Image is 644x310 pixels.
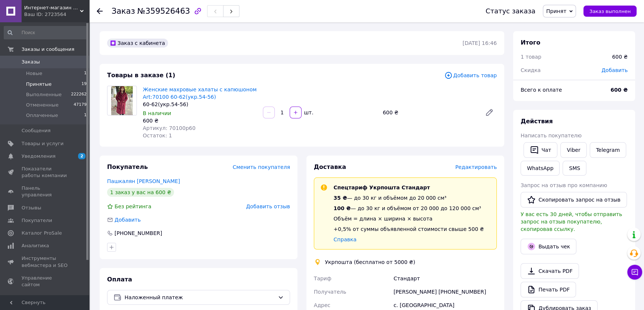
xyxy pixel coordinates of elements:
[590,142,626,158] a: Telegram
[143,110,171,116] span: В наличии
[114,229,163,237] div: [PHONE_NUMBER]
[143,125,196,131] span: Артикул: 70100р60
[84,70,87,77] span: 1
[107,188,174,197] div: 1 заказ у вас на 600 ₴
[444,71,497,79] span: Добавить товар
[521,54,541,60] span: 1 товар
[22,255,69,268] span: Инструменты вебмастера и SEO
[521,133,582,138] span: Написать покупателю
[112,7,135,16] span: Заказ
[107,163,148,170] span: Покупатель
[115,203,151,209] span: Без рейтинга
[22,185,69,198] span: Панель управления
[24,4,80,11] span: Интернет-магазин "ЭВРИКА"
[521,87,562,93] span: Всего к оплате
[22,140,64,147] span: Товары и услуги
[22,230,62,236] span: Каталог ProSale
[78,153,86,159] span: 2
[380,107,479,118] div: 600 ₴
[84,112,87,119] span: 1
[97,7,103,15] div: Вернуться назад
[71,91,87,98] span: 222262
[81,81,87,88] span: 19
[22,153,55,160] span: Уведомления
[521,161,560,176] a: WhatsApp
[334,194,484,202] div: — до 30 кг и объёмом до 20 000 см³
[521,118,553,125] span: Действия
[563,161,586,176] button: SMS
[22,242,49,249] span: Аналитика
[602,67,628,73] span: Добавить
[22,166,69,179] span: Показатели работы компании
[334,225,484,233] div: +0,5% от суммы объявленной стоимости свыше 500 ₴
[74,102,87,108] span: 47179
[627,265,642,280] button: Чат с покупателем
[107,39,168,48] div: Заказ с кабинета
[546,8,566,14] span: Принят
[455,164,497,170] span: Редактировать
[143,133,172,138] span: Остаток: 1
[524,142,557,158] button: Чат
[26,81,52,88] span: Принятые
[4,26,87,39] input: Поиск
[521,282,576,297] a: Печать PDF
[334,185,430,190] span: Спецтариф Укрпошта Стандарт
[22,205,41,211] span: Отзывы
[143,87,257,100] a: Женские махровые халаты с капюшоном Art:70100 60-62(укр.54-56)
[26,102,58,108] span: Отмененные
[22,127,51,134] span: Сообщения
[26,112,58,119] span: Оплаченные
[334,236,357,242] a: Справка
[125,293,275,301] span: Наложенный платеж
[314,302,330,308] span: Адрес
[143,101,257,108] div: 60-62(укр.54-56)
[314,289,346,295] span: Получатель
[612,53,628,61] div: 600 ₴
[107,276,132,283] span: Оплата
[521,39,540,46] span: Итого
[22,217,52,224] span: Покупатели
[482,105,497,120] a: Редактировать
[589,9,631,14] span: Заказ выполнен
[246,203,290,209] span: Добавить отзыв
[111,86,133,115] img: Женские махровые халаты с капюшоном Art:70100 60-62(укр.54-56)
[22,46,74,53] span: Заказы и сообщения
[107,72,175,79] span: Товары в заказе (1)
[521,67,541,73] span: Скидка
[334,205,484,212] div: — до 30 кг и объёмом от 20 000 до 120 000 см³
[107,178,180,184] a: Пашкалян [PERSON_NAME]
[26,70,42,77] span: Новые
[583,6,637,17] button: Заказ выполнен
[521,239,576,254] button: Выдать чек
[334,215,484,222] div: Объём = длина × ширина × высота
[392,285,498,298] div: [PERSON_NAME] [PHONE_NUMBER]
[323,258,417,266] div: Укрпошта (бесплатно от 5000 ₴)
[22,294,69,307] span: Кошелек компании
[314,163,346,170] span: Доставка
[22,59,40,65] span: Заказы
[302,109,314,116] div: шт.
[611,87,628,93] b: 600 ₴
[392,272,498,285] div: Стандарт
[233,164,290,170] span: Сменить покупателя
[463,40,497,46] time: [DATE] 16:46
[22,275,69,288] span: Управление сайтом
[521,211,622,232] span: У вас есть 30 дней, чтобы отправить запрос на отзыв покупателю, скопировав ссылку.
[115,217,141,223] span: Добавить
[521,182,607,188] span: Запрос на отзыв про компанию
[143,117,257,124] div: 600 ₴
[521,192,627,208] button: Скопировать запрос на отзыв
[560,142,586,158] a: Viber
[334,195,347,201] span: 35 ₴
[24,11,89,18] div: Ваш ID: 2723564
[314,275,331,281] span: Тариф
[334,205,351,211] span: 100 ₴
[26,91,62,98] span: Выполненные
[486,7,535,15] div: Статус заказа
[521,263,579,279] a: Скачать PDF
[137,7,190,16] span: №359526463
